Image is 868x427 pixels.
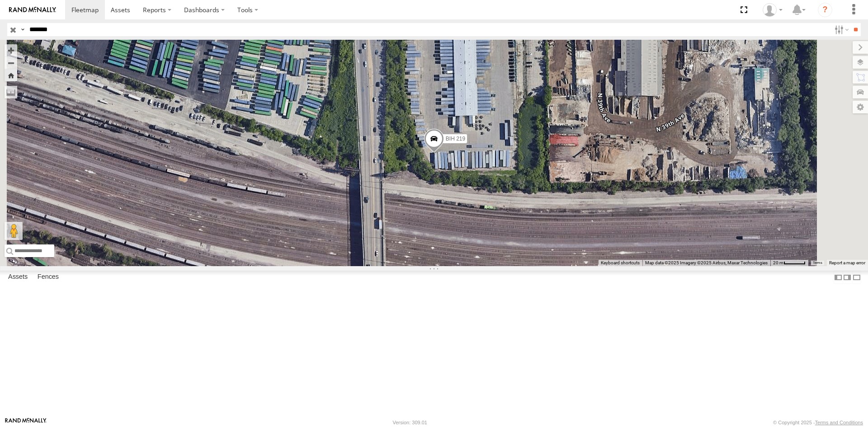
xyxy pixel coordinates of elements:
label: Hide Summary Table [852,271,861,284]
button: Zoom out [5,56,17,69]
a: Terms (opens in new tab) [813,261,822,265]
label: Assets [4,271,32,284]
label: Fences [33,271,63,284]
label: Search Filter Options [831,23,850,36]
label: Dock Summary Table to the Left [834,271,843,284]
span: Map data ©2025 Imagery ©2025 Airbus, Maxar Technologies [645,260,768,265]
a: Report a map error [829,260,865,265]
span: BIH 219 [446,136,465,142]
i: ? [818,3,832,17]
label: Map Settings [853,101,868,113]
button: Keyboard shortcuts [601,260,640,266]
div: Nele . [759,3,786,17]
a: Terms and Conditions [815,420,863,425]
div: Version: 309.01 [393,420,427,425]
button: Zoom Home [5,69,17,81]
label: Dock Summary Table to the Right [843,271,852,284]
label: Measure [5,86,17,99]
label: Search Query [19,23,26,36]
img: rand-logo.svg [9,7,56,13]
div: © Copyright 2025 - [773,420,863,425]
button: Zoom in [5,44,17,56]
span: 20 m [773,260,783,265]
button: Map Scale: 20 m per 45 pixels [770,260,808,266]
button: Drag Pegman onto the map to open Street View [5,222,23,240]
a: Visit our Website [5,418,47,427]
